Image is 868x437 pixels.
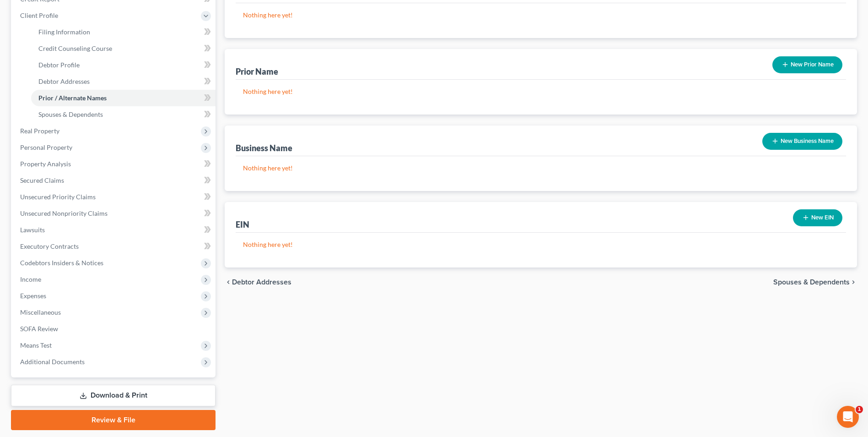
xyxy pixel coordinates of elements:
span: Debtor Addresses [232,279,291,286]
span: Income [20,275,41,283]
i: chevron_left [225,279,232,286]
span: 1 [856,406,863,413]
a: Credit Counseling Course [31,40,216,57]
span: Executory Contracts [20,242,79,250]
button: New Business Name [762,133,842,150]
span: Unsecured Nonpriority Claims [20,209,108,217]
p: Nothing here yet! [243,164,839,173]
span: Personal Property [20,143,72,151]
span: Expenses [20,292,46,300]
span: Credit Counseling Course [38,44,112,52]
span: Filing Information [38,28,90,36]
button: New Prior Name [772,56,842,73]
span: Miscellaneous [20,308,61,316]
p: Nothing here yet! [243,11,839,20]
button: chevron_left Debtor Addresses [225,279,291,286]
p: Nothing here yet! [243,240,839,249]
span: Spouses & Dependents [773,279,850,286]
a: Review & File [11,410,216,430]
a: Spouses & Dependents [31,106,216,123]
span: Prior / Alternate Names [38,94,107,102]
button: Spouses & Dependents chevron_right [773,279,857,286]
a: Secured Claims [13,172,216,189]
a: Debtor Addresses [31,73,216,90]
span: Means Test [20,341,52,349]
span: Client Profile [20,11,58,19]
a: Unsecured Priority Claims [13,189,216,205]
i: chevron_right [850,279,857,286]
span: Codebtors Insiders & Notices [20,259,103,267]
a: Debtor Profile [31,57,216,73]
span: SOFA Review [20,325,58,333]
a: SOFA Review [13,321,216,337]
span: Debtor Addresses [38,77,90,85]
iframe: Intercom live chat [837,406,859,428]
div: Prior Name [236,66,278,77]
span: Debtor Profile [38,61,80,69]
a: Property Analysis [13,156,216,172]
a: Download & Print [11,385,216,406]
span: Additional Documents [20,358,85,366]
a: Lawsuits [13,222,216,238]
a: Filing Information [31,24,216,40]
p: Nothing here yet! [243,87,839,96]
a: Prior / Alternate Names [31,90,216,106]
a: Unsecured Nonpriority Claims [13,205,216,222]
span: Lawsuits [20,226,45,234]
div: Business Name [236,142,292,153]
a: Executory Contracts [13,238,216,255]
span: Spouses & Dependents [38,110,103,118]
span: Property Analysis [20,160,71,168]
div: EIN [236,219,249,230]
span: Secured Claims [20,176,64,184]
button: New EIN [793,209,842,226]
span: Unsecured Priority Claims [20,193,96,201]
span: Real Property [20,127,59,135]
